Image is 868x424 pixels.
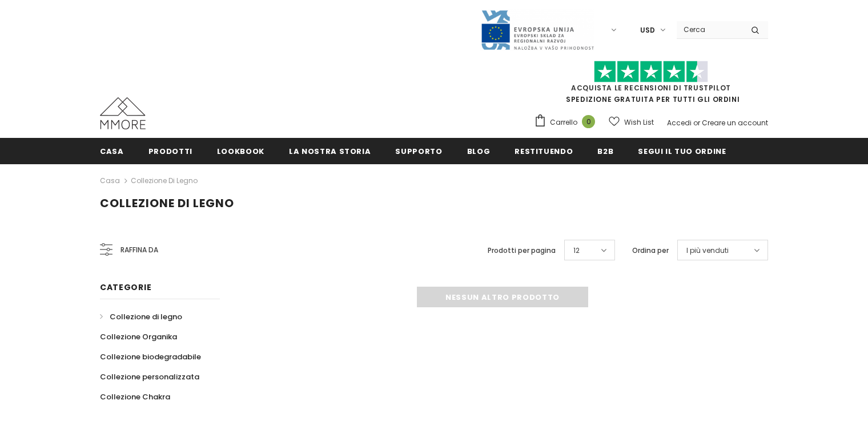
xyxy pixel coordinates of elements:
[467,138,491,164] a: Blog
[515,138,573,164] a: Restituendo
[677,21,742,38] input: Search Site
[693,118,700,128] span: or
[131,176,198,185] a: Collezione di legno
[573,245,580,256] span: 12
[597,138,613,164] a: B2B
[467,146,491,157] span: Blog
[217,138,264,164] a: Lookbook
[480,9,594,51] img: Javni Razpis
[100,347,201,367] a: Collezione biodegradabile
[571,83,731,93] a: Acquista le recensioni di TrustPilot
[640,25,655,36] span: USD
[597,146,613,157] span: B2B
[289,146,371,157] span: La nostra storia
[100,174,120,188] a: Casa
[395,138,442,164] a: supporto
[100,391,170,402] span: Collezione Chakra
[702,118,768,128] a: Creare un account
[534,114,601,131] a: Carrello 0
[594,61,708,83] img: Fidati di Pilot Stars
[638,146,726,157] span: Segui il tuo ordine
[624,117,654,128] span: Wish List
[148,146,192,157] span: Prodotti
[667,118,692,128] a: Accedi
[100,146,124,157] span: Casa
[609,112,654,132] a: Wish List
[632,245,669,256] label: Ordina per
[100,367,199,387] a: Collezione personalizzata
[100,351,201,362] span: Collezione biodegradabile
[534,66,768,104] span: SPEDIZIONE GRATUITA PER TUTTI GLI ORDINI
[638,138,726,164] a: Segui il tuo ordine
[110,311,182,322] span: Collezione di legno
[100,371,199,382] span: Collezione personalizzata
[100,97,146,129] img: Casi MMORE
[100,307,182,327] a: Collezione di legno
[148,138,192,164] a: Prodotti
[488,245,556,256] label: Prodotti per pagina
[395,146,442,157] span: supporto
[550,117,577,128] span: Carrello
[100,327,177,347] a: Collezione Organika
[582,115,595,128] span: 0
[120,244,158,256] span: Raffina da
[289,138,371,164] a: La nostra storia
[100,138,124,164] a: Casa
[515,146,573,157] span: Restituendo
[100,195,234,211] span: Collezione di legno
[217,146,264,157] span: Lookbook
[100,282,151,293] span: Categorie
[686,245,729,256] span: I più venduti
[100,387,170,407] a: Collezione Chakra
[480,25,594,34] a: Javni Razpis
[100,331,177,342] span: Collezione Organika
